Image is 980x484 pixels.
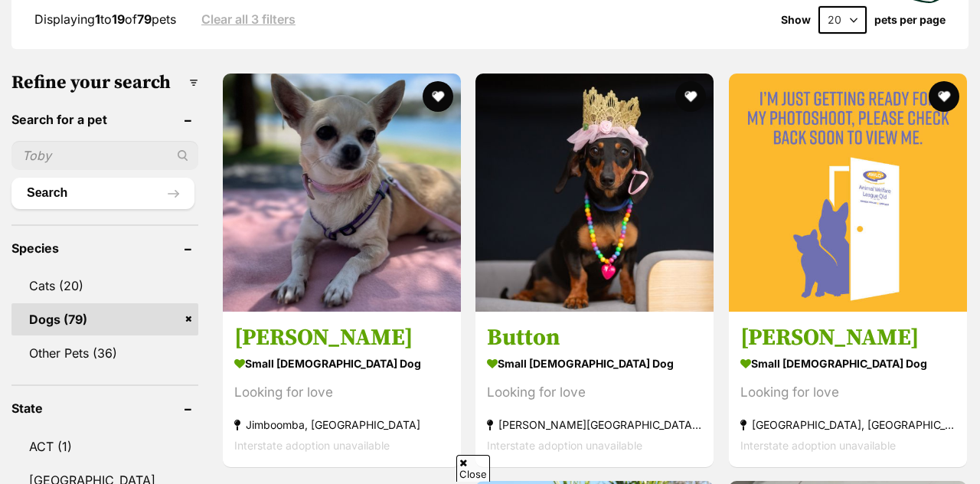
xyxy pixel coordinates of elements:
strong: [GEOGRAPHIC_DATA], [GEOGRAPHIC_DATA] [740,414,955,434]
strong: small [DEMOGRAPHIC_DATA] Dog [487,352,702,374]
span: Show [781,14,811,26]
h3: Refine your search [11,72,198,93]
span: Interstate adoption unavailable [740,438,896,451]
img: Minnie - Chihuahua Dog [223,74,461,312]
strong: Jimboomba, [GEOGRAPHIC_DATA] [234,414,449,434]
div: Looking for love [487,381,702,402]
span: Close [456,455,490,482]
span: Displaying to of pets [34,11,176,27]
button: Search [11,178,194,208]
span: Interstate adoption unavailable [234,438,390,451]
a: [PERSON_NAME] small [DEMOGRAPHIC_DATA] Dog Looking for love [GEOGRAPHIC_DATA], [GEOGRAPHIC_DATA] ... [729,311,967,466]
strong: [PERSON_NAME][GEOGRAPHIC_DATA], [GEOGRAPHIC_DATA] [487,414,702,434]
a: Other Pets (36) [11,337,198,369]
strong: 19 [112,11,125,27]
div: Looking for love [740,381,955,402]
h3: Button [487,322,702,352]
label: pets per page [874,14,946,26]
div: Looking for love [234,381,449,402]
h3: [PERSON_NAME] [234,322,449,352]
header: Search for a pet [11,113,198,126]
h3: [PERSON_NAME] [740,322,955,352]
a: ACT (1) [11,430,198,463]
strong: small [DEMOGRAPHIC_DATA] Dog [740,352,955,374]
strong: small [DEMOGRAPHIC_DATA] Dog [234,352,449,374]
strong: 79 [137,11,152,27]
input: Toby [11,141,198,170]
strong: 1 [95,11,100,27]
a: Dogs (79) [11,303,198,335]
a: Button small [DEMOGRAPHIC_DATA] Dog Looking for love [PERSON_NAME][GEOGRAPHIC_DATA], [GEOGRAPHIC_... [475,311,714,466]
img: Stella - Staffordshire Bull Terrier Dog [729,74,967,312]
header: State [11,401,198,415]
span: Interstate adoption unavailable [487,438,642,451]
header: Species [11,241,198,255]
button: favourite [676,81,707,112]
button: favourite [929,81,959,112]
button: favourite [423,81,453,112]
img: Button - Dachshund Dog [475,74,714,312]
a: Cats (20) [11,270,198,302]
a: Clear all 3 filters [201,12,296,26]
a: [PERSON_NAME] small [DEMOGRAPHIC_DATA] Dog Looking for love Jimboomba, [GEOGRAPHIC_DATA] Intersta... [223,311,461,466]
